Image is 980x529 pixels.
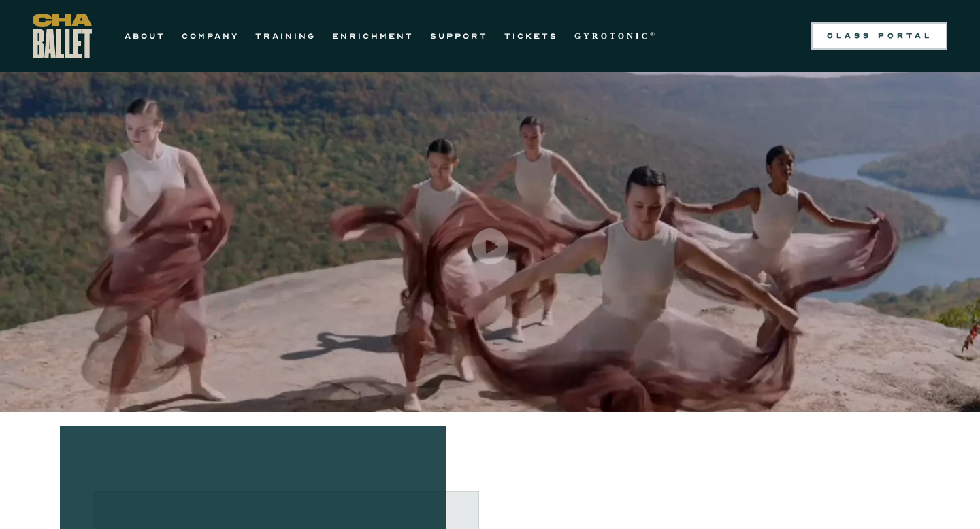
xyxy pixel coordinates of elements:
strong: GYROTONIC [574,31,650,41]
a: COMPANY [182,28,239,44]
a: ABOUT [125,28,165,44]
a: home [33,14,92,58]
sup: ® [650,31,657,37]
a: TRAINING [255,28,316,44]
a: Class Portal [811,22,947,50]
a: TICKETS [504,28,558,44]
a: GYROTONIC® [574,28,657,44]
a: SUPPORT [430,28,488,44]
div: Class Portal [819,31,939,41]
a: ENRICHMENT [332,28,414,44]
